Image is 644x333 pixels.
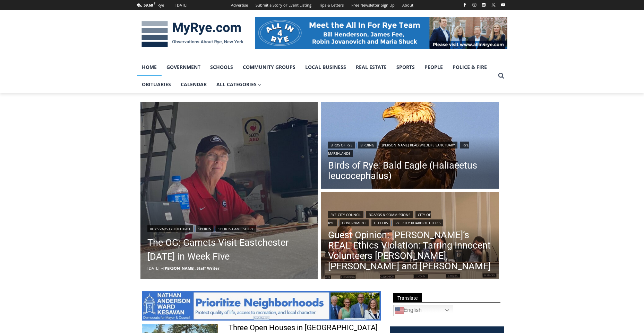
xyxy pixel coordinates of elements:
button: View Search Form [495,70,507,82]
a: English [393,305,453,316]
div: [DATE] [175,2,188,8]
a: Sports [196,225,213,232]
a: Calendar [176,76,212,93]
a: Home [137,58,162,76]
a: Local Business [300,58,351,76]
img: (PHOTO: The "Gang of Four" Councilwoman Carolina Johnson, Mayor Josh Cohn, Councilwoman Julie Sou... [321,192,499,281]
img: All in for Rye [255,17,507,48]
div: | | | [328,140,492,157]
time: [DATE] [147,265,160,271]
a: Community Groups [238,58,300,76]
a: Letters [371,219,390,226]
a: Facebook [461,1,469,9]
a: Schools [205,58,238,76]
a: Rye City Council [328,211,363,218]
span: Translate [393,293,422,302]
a: YouTube [499,1,507,9]
span: All Categories [216,81,261,88]
a: X [489,1,498,9]
nav: Primary Navigation [137,58,495,93]
a: All Categories [212,76,266,93]
a: Read More Guest Opinion: Rye’s REAL Ethics Violation: Tarring Innocent Volunteers Carolina Johnso... [321,192,499,281]
span: F [154,1,155,5]
a: Obituaries [137,76,176,93]
a: Boys Varsity Football [147,225,193,232]
div: | | | | | [328,210,492,226]
a: Sports Game Story [216,225,256,232]
a: Rye City Board of Ethics [393,219,443,226]
a: Read More Birds of Rye: Bald Eagle (Haliaeetus leucocephalus) [321,102,499,190]
a: Boards & Commissions [366,211,413,218]
a: Government [340,219,369,226]
a: Real Estate [351,58,392,76]
a: Birds of Rye: Bald Eagle (Haliaeetus leucocephalus) [328,160,492,181]
a: Birding [358,142,377,148]
div: Rye [157,2,164,8]
img: (PHOTO" Steve “The OG” Feeney in the press box at Rye High School's Nugent Stadium, 2022.) [140,102,318,279]
span: 59.68 [144,2,153,8]
img: MyRye.com [137,16,248,52]
a: Government [162,58,205,76]
a: Birds of Rye [328,142,355,148]
a: Read More The OG: Garnets Visit Eastchester Today in Week Five [140,102,318,279]
a: Linkedin [480,1,488,9]
a: Guest Opinion: [PERSON_NAME]’s REAL Ethics Violation: Tarring Innocent Volunteers [PERSON_NAME], ... [328,230,492,271]
img: en [395,306,404,315]
div: | | [147,224,311,232]
a: Police & Fire [448,58,492,76]
a: [PERSON_NAME], Staff Writer [163,265,220,271]
img: [PHOTO: Bald Eagle (Haliaeetus leucocephalus) at the Playland Boardwalk in Rye, New York. Credit:... [321,102,499,190]
a: Sports [392,58,420,76]
span: – [161,265,163,271]
a: Instagram [470,1,479,9]
a: The OG: Garnets Visit Eastchester [DATE] in Week Five [147,236,311,263]
a: [PERSON_NAME] Read Wildlife Sanctuary [379,142,457,148]
a: People [420,58,448,76]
